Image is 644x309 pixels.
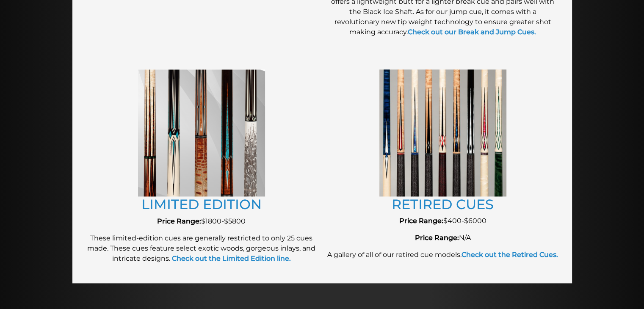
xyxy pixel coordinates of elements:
[326,216,559,226] p: $400-$6000
[141,196,262,212] a: LIMITED EDITION
[408,28,536,36] a: Check out our Break and Jump Cues.
[326,233,559,243] p: N/A
[85,216,318,226] p: $1800-$5800
[172,254,291,262] strong: Check out the Limited Edition line.
[170,254,291,262] a: Check out the Limited Edition line.
[85,233,318,264] p: These limited-edition cues are generally restricted to only 25 cues made. These cues feature sele...
[392,196,494,212] a: RETIRED CUES
[399,217,443,225] strong: Price Range:
[462,251,558,259] a: Check out the Retired Cues.
[157,217,201,225] strong: Price Range:
[415,234,459,242] strong: Price Range:
[326,250,559,260] p: A gallery of all of our retired cue models.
